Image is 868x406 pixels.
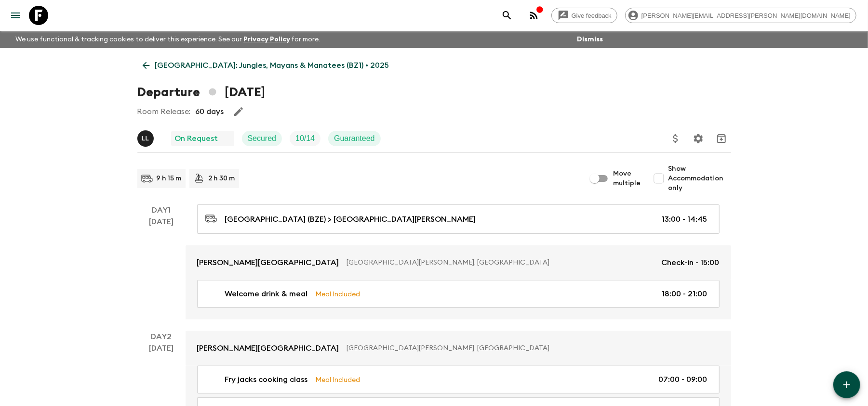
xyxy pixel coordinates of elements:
[295,133,315,144] p: 10 / 14
[662,288,708,300] p: 18:00 - 21:00
[137,204,186,216] p: Day 1
[175,133,218,144] p: On Request
[662,257,720,268] p: Check-in - 15:00
[225,374,308,385] p: Fry jacks cooking class
[636,12,856,19] span: [PERSON_NAME][EMAIL_ADDRESS][PERSON_NAME][DOMAIN_NAME]
[157,174,182,183] p: 9 h 15 m
[334,133,375,144] p: Guaranteed
[689,129,708,148] button: Settings
[186,245,731,280] a: [PERSON_NAME][GEOGRAPHIC_DATA][GEOGRAPHIC_DATA][PERSON_NAME], [GEOGRAPHIC_DATA]Check-in - 15:00
[137,331,186,343] p: Day 2
[316,289,361,299] p: Meal Included
[137,133,156,141] span: Luis Lobos
[225,288,308,300] p: Welcome drink & meal
[712,129,731,148] button: Archive (Completed, Cancelled or Unsynced Departures only)
[6,6,25,25] button: menu
[12,31,324,48] p: We use functional & tracking cookies to deliver this experience. See our for more.
[197,280,720,308] a: Welcome drink & mealMeal Included18:00 - 21:00
[316,374,361,385] p: Meal Included
[666,129,685,148] button: Update Price, Early Bird Discount and Costs
[497,6,517,25] button: search adventures
[197,343,339,354] p: [PERSON_NAME][GEOGRAPHIC_DATA]
[290,131,320,146] div: Trip Fill
[197,366,720,393] a: Fry jacks cooking classMeal Included07:00 - 09:00
[243,36,290,43] a: Privacy Policy
[659,374,708,385] p: 07:00 - 09:00
[142,135,149,142] p: L L
[668,164,731,193] span: Show Accommodation only
[225,214,476,225] p: [GEOGRAPHIC_DATA] (BZE) > [GEOGRAPHIC_DATA][PERSON_NAME]
[551,8,617,23] a: Give feedback
[347,258,654,267] p: [GEOGRAPHIC_DATA][PERSON_NAME], [GEOGRAPHIC_DATA]
[196,106,224,117] p: 60 days
[662,214,708,225] p: 13:00 - 14:45
[347,343,712,353] p: [GEOGRAPHIC_DATA][PERSON_NAME], [GEOGRAPHIC_DATA]
[137,106,191,117] p: Room Release:
[242,131,282,146] div: Secured
[574,33,605,46] button: Dismiss
[566,12,617,19] span: Give feedback
[137,56,395,75] a: [GEOGRAPHIC_DATA]: Jungles, Mayans & Manatees (BZ1) • 2025
[614,169,641,188] span: Move multiple
[197,204,720,234] a: [GEOGRAPHIC_DATA] (BZE) > [GEOGRAPHIC_DATA][PERSON_NAME]13:00 - 14:45
[137,83,265,102] h1: Departure [DATE]
[248,133,277,144] p: Secured
[186,331,731,366] a: [PERSON_NAME][GEOGRAPHIC_DATA][GEOGRAPHIC_DATA][PERSON_NAME], [GEOGRAPHIC_DATA]
[197,257,339,268] p: [PERSON_NAME][GEOGRAPHIC_DATA]
[149,216,174,319] div: [DATE]
[137,130,156,147] button: LL
[625,8,856,23] div: [PERSON_NAME][EMAIL_ADDRESS][PERSON_NAME][DOMAIN_NAME]
[155,60,389,71] p: [GEOGRAPHIC_DATA]: Jungles, Mayans & Manatees (BZ1) • 2025
[209,174,235,183] p: 2 h 30 m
